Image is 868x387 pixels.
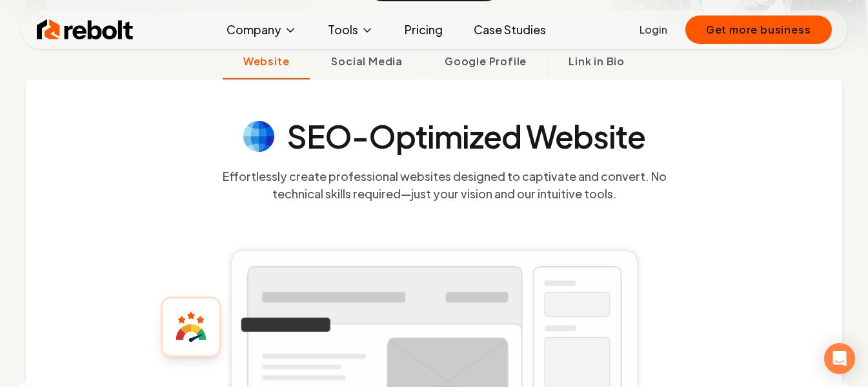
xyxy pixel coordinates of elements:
a: Case Studies [463,17,556,43]
span: Link in Bio [569,54,625,69]
h4: SEO-Optimized Website [287,121,646,152]
button: Google Profile [423,46,547,79]
a: Pricing [394,17,453,43]
img: Rebolt Logo [37,17,134,43]
span: Google Profile [445,54,527,69]
button: Tools [318,17,384,43]
div: Open Intercom Messenger [824,343,855,374]
button: Social Media [310,46,423,79]
button: Link in Bio [547,46,645,79]
span: Website [243,54,290,69]
span: Social Media [331,54,403,69]
button: Website [223,46,310,79]
button: Get more business [685,16,832,44]
button: Company [216,17,307,43]
a: Login [640,22,667,37]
